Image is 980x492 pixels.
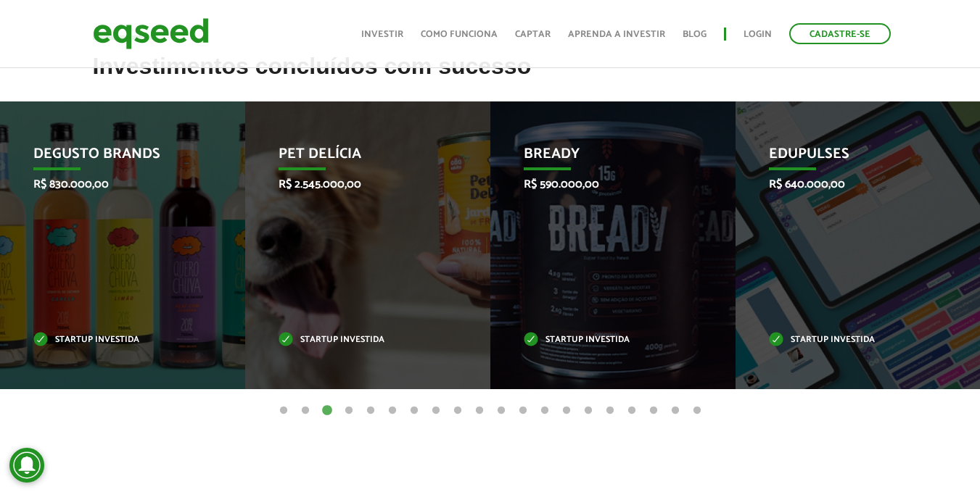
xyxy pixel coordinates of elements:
[320,404,334,418] button: 3 of 20
[361,30,403,39] a: Investir
[450,404,465,418] button: 9 of 20
[559,404,574,418] button: 14 of 20
[93,14,209,53] img: EqSeed
[625,404,639,418] button: 17 of 20
[769,336,926,344] p: Startup investida
[298,404,313,418] button: 2 of 20
[538,404,552,418] button: 13 of 20
[363,404,378,418] button: 5 of 20
[429,404,443,418] button: 8 of 20
[421,30,498,39] a: Como funciona
[524,336,680,344] p: Startup investida
[769,178,926,191] p: R$ 640.000,00
[385,404,400,418] button: 6 of 20
[515,30,551,39] a: Captar
[683,30,707,39] a: Blog
[407,404,421,418] button: 7 of 20
[690,404,704,418] button: 20 of 20
[581,404,596,418] button: 15 of 20
[472,404,487,418] button: 10 of 20
[646,404,661,418] button: 18 of 20
[668,404,683,418] button: 19 of 20
[33,336,190,344] p: Startup investida
[603,404,617,418] button: 16 of 20
[279,146,435,170] p: Pet Delícia
[276,404,291,418] button: 1 of 20
[93,54,888,101] h2: Investimentos concluídos com sucesso
[494,404,508,418] button: 11 of 20
[744,30,772,39] a: Login
[516,404,530,418] button: 12 of 20
[279,178,435,191] p: R$ 2.545.000,00
[33,146,190,170] p: Degusto Brands
[789,23,891,44] a: Cadastre-se
[279,336,435,344] p: Startup investida
[769,146,926,170] p: Edupulses
[568,30,665,39] a: Aprenda a investir
[524,146,680,170] p: Bready
[33,178,190,191] p: R$ 830.000,00
[342,404,356,418] button: 4 of 20
[524,178,680,191] p: R$ 590.000,00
